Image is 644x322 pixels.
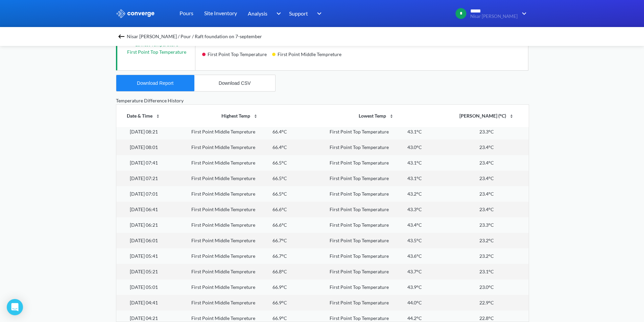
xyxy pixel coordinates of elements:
[137,80,173,86] div: Download Report
[191,221,255,229] div: First Point Middle Tempreture
[445,171,529,186] td: 23.4°C
[191,299,255,306] div: First Point Middle Tempreture
[272,283,287,291] div: 66.9°C
[202,49,272,65] div: First Point Top Temperature
[407,128,422,135] div: 43.1°C
[509,114,514,119] img: sort-icon.svg
[445,202,529,217] td: 23.4°C
[194,75,275,91] button: Download CSV
[330,299,389,306] div: First Point Top Temperature
[330,159,389,167] div: First Point Top Temperature
[272,299,287,306] div: 66.9°C
[330,221,389,229] div: First Point Top Temperature
[253,114,258,119] img: sort-icon.svg
[272,144,287,151] div: 66.4°C
[191,144,255,151] div: First Point Middle Tempreture
[272,190,287,198] div: 66.5°C
[272,159,287,167] div: 66.5°C
[330,206,389,213] div: First Point Top Temperature
[272,315,287,322] div: 66.9°C
[407,175,422,182] div: 43.1°C
[407,315,422,322] div: 44.2°C
[191,237,255,244] div: First Point Middle Tempreture
[272,237,287,244] div: 66.7°C
[445,186,529,202] td: 23.4°C
[191,175,255,182] div: First Point Middle Tempreture
[116,124,172,140] td: [DATE] 08:21
[116,295,172,311] td: [DATE] 04:41
[272,49,347,65] div: First Point Middle Tempreture
[445,140,529,155] td: 23.4°C
[470,14,518,19] span: Nisar [PERSON_NAME]
[308,105,445,127] th: Lowest Temp
[313,9,324,18] img: downArrow.svg
[191,315,255,322] div: First Point Middle Tempreture
[116,186,172,202] td: [DATE] 07:01
[191,252,255,260] div: First Point Middle Tempreture
[116,140,172,155] td: [DATE] 08:01
[116,75,194,91] button: Download Report
[191,159,255,167] div: First Point Middle Tempreture
[127,48,186,56] p: First Point Top Temperature
[407,190,422,198] div: 43.2°C
[116,264,172,279] td: [DATE] 05:21
[407,268,422,275] div: 43.7°C
[330,175,389,182] div: First Point Top Temperature
[272,268,287,275] div: 66.8°C
[116,105,172,127] th: Date & Time
[116,217,172,233] td: [DATE] 06:21
[191,268,255,275] div: First Point Middle Tempreture
[116,279,172,295] td: [DATE] 05:01
[445,124,529,140] td: 23.3°C
[171,105,308,127] th: Highest Temp
[445,248,529,264] td: 23.2°C
[389,114,394,119] img: sort-icon.svg
[330,268,389,275] div: First Point Top Temperature
[289,9,308,18] span: Support
[445,155,529,171] td: 23.4°C
[330,252,389,260] div: First Point Top Temperature
[330,128,389,135] div: First Point Top Temperature
[330,283,389,291] div: First Point Top Temperature
[407,206,422,213] div: 43.3°C
[191,283,255,291] div: First Point Middle Tempreture
[272,221,287,229] div: 66.6°C
[248,9,267,18] span: Analysis
[407,144,422,151] div: 43.0°C
[407,237,422,244] div: 43.5°C
[116,233,172,248] td: [DATE] 06:01
[272,252,287,260] div: 66.7°C
[445,295,529,311] td: 22.9°C
[272,206,287,213] div: 66.6°C
[445,217,529,233] td: 23.3°C
[117,32,125,41] img: backspace.svg
[407,283,422,291] div: 43.9°C
[116,97,528,104] div: Temperature Difference History
[155,114,161,119] img: sort-icon.svg
[191,128,255,135] div: First Point Middle Tempreture
[445,233,529,248] td: 23.2°C
[445,264,529,279] td: 23.1°C
[116,171,172,186] td: [DATE] 07:21
[116,9,155,18] img: logo_ewhite.svg
[407,252,422,260] div: 43.6°C
[191,206,255,213] div: First Point Middle Tempreture
[7,299,23,315] div: Open Intercom Messenger
[330,190,389,198] div: First Point Top Temperature
[219,80,251,86] div: Download CSV
[272,175,287,182] div: 66.5°C
[330,237,389,244] div: First Point Top Temperature
[116,202,172,217] td: [DATE] 06:41
[407,299,422,306] div: 44.0°C
[272,9,283,18] img: downArrow.svg
[116,155,172,171] td: [DATE] 07:41
[518,9,528,18] img: downArrow.svg
[445,279,529,295] td: 23.0°C
[191,190,255,198] div: First Point Middle Tempreture
[407,159,422,167] div: 43.1°C
[407,221,422,229] div: 43.4°C
[330,144,389,151] div: First Point Top Temperature
[116,248,172,264] td: [DATE] 05:41
[445,105,529,127] th: [PERSON_NAME] (°C)
[330,315,389,322] div: First Point Top Temperature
